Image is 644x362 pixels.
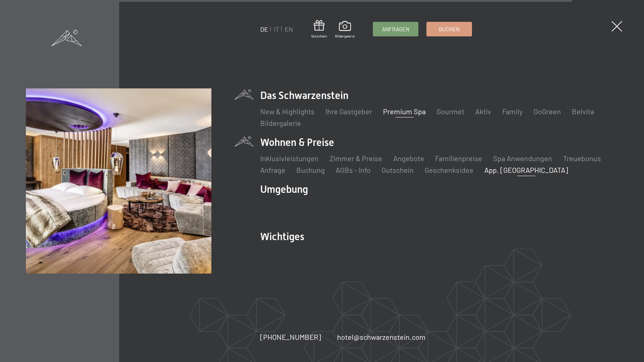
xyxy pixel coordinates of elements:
[325,107,372,116] a: Ihre Gastgeber
[329,154,382,163] a: Zimmer & Preise
[427,22,472,36] a: Buchen
[435,154,482,163] a: Familienpreise
[534,107,561,116] a: GoGreen
[260,107,315,116] a: New & Highlights
[439,25,460,33] span: Buchen
[493,154,552,163] a: Spa Anwendungen
[382,166,414,174] a: Gutschein
[260,154,319,163] a: Inklusivleistungen
[311,20,327,39] a: Gutschein
[26,88,211,274] img: Ein Wellness-Urlaub in Südtirol – 7.700 m² Spa, 10 Saunen
[260,25,268,33] a: DE
[337,332,426,342] a: hotel@schwarzenstein.com
[260,119,301,127] a: Bildergalerie
[260,332,321,342] a: [PHONE_NUMBER]
[274,25,279,33] a: IT
[382,25,409,33] span: Anfragen
[475,107,491,116] a: Aktiv
[563,154,601,163] a: Treuebonus
[336,166,371,174] a: AGBs - Info
[260,166,285,174] a: Anfrage
[285,25,293,33] a: EN
[572,107,594,116] a: Belvita
[373,22,418,36] a: Anfragen
[383,107,426,116] a: Premium Spa
[260,333,321,341] span: [PHONE_NUMBER]
[437,107,464,116] a: Gourmet
[425,166,473,174] a: Geschenksidee
[335,33,355,39] span: Bildergalerie
[393,154,424,163] a: Angebote
[484,166,568,174] a: App. [GEOGRAPHIC_DATA]
[335,21,355,39] a: Bildergalerie
[311,33,327,39] span: Gutschein
[502,107,523,116] a: Family
[296,166,325,174] a: Buchung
